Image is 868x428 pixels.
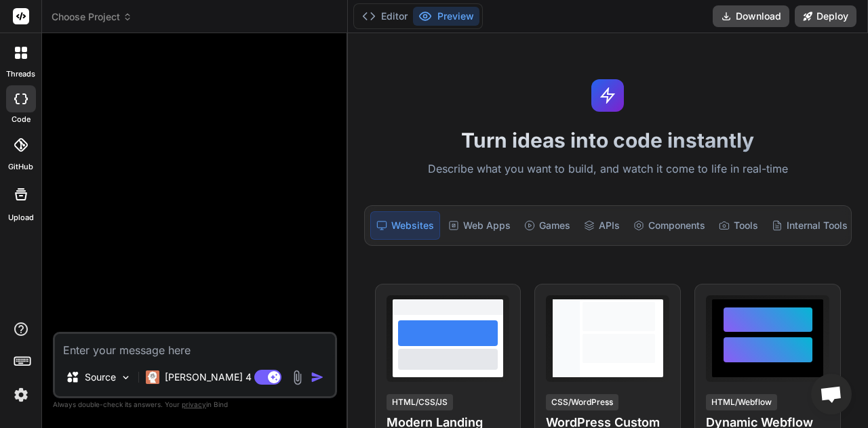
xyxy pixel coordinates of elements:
img: Pick Models [120,372,132,383]
button: Editor [357,7,413,26]
a: Open chat [811,374,852,414]
img: icon [311,370,324,384]
p: [PERSON_NAME] 4 S.. [165,370,266,384]
div: Games [519,211,576,240]
div: Websites [370,211,440,240]
div: Components [628,211,711,240]
span: privacy [182,400,206,408]
button: Preview [413,7,479,26]
div: Tools [713,211,764,240]
p: Always double-check its answers. Your in Bind [53,398,337,411]
label: threads [6,68,35,80]
div: Internal Tools [766,211,853,240]
p: Describe what you want to build, and watch it come to life in real-time [356,160,860,178]
button: Download [713,5,789,27]
div: APIs [578,211,625,240]
label: GitHub [8,161,33,173]
h1: Turn ideas into code instantly [356,128,860,152]
label: code [12,114,31,125]
p: Source [85,370,116,384]
img: attachment [290,370,305,385]
label: Upload [8,212,34,223]
div: CSS/WordPress [546,394,618,410]
span: Choose Project [52,10,132,24]
img: Claude 4 Sonnet [146,370,159,384]
div: HTML/Webflow [706,394,777,410]
button: Deploy [795,5,856,27]
div: Web Apps [443,211,516,240]
div: HTML/CSS/JS [387,394,453,410]
img: settings [9,383,33,406]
